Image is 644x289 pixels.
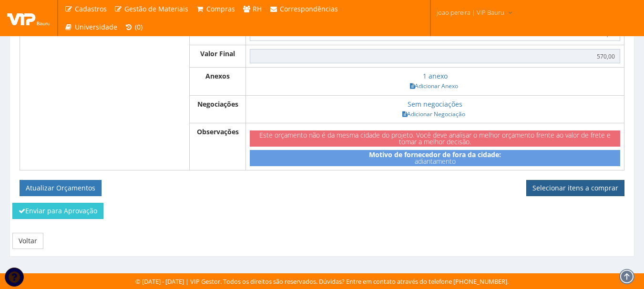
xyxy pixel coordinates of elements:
[75,4,107,13] span: Cadastros
[20,180,102,196] button: Atualizar Orçamentos
[250,150,620,166] div: adiantamento
[124,4,188,13] span: Gestão de Materiais
[253,4,262,13] span: RH
[135,22,143,31] span: (0)
[280,4,338,13] span: Correspondências
[190,68,246,95] th: Anexos
[423,71,448,80] a: 1 anexo
[190,45,246,68] th: Valor Final
[190,123,246,170] th: Observações
[369,150,501,159] strong: Motivo de fornecedor de fora da cidade:
[407,81,461,91] a: Adicionar Anexo
[7,11,50,25] img: logo
[75,22,117,31] span: Universidade
[135,277,509,286] div: © [DATE] - [DATE] | VIP Gestor. Todos os direitos são reservados. Dúvidas? Entre em contato atrav...
[12,233,43,249] a: Voltar
[399,109,468,119] a: Adicionar Negociação
[12,203,103,219] button: Enviar para Aprovação
[526,180,624,196] a: Selecionar itens a comprar
[408,100,462,109] a: Sem negociações
[121,18,147,36] a: (0)
[190,95,246,123] th: Negociações
[437,8,504,17] span: joao.pereira | VIP Bauru
[250,130,620,147] div: Este orçamento não é da mesma cidade do projeto. Você deve analisar o melhor orçamento frente ao ...
[206,4,235,13] span: Compras
[61,18,121,36] a: Universidade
